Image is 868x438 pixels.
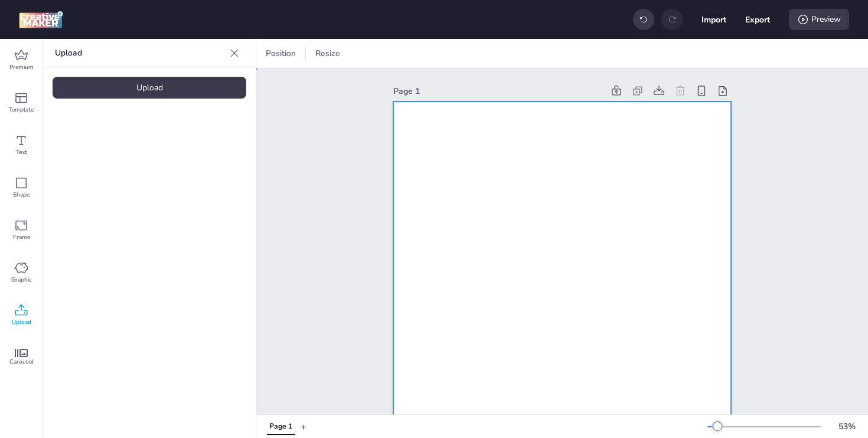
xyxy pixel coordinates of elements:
span: Text [16,148,27,157]
button: + [301,416,306,437]
span: Resize [313,47,342,60]
button: Export [745,7,770,32]
span: Position [263,47,298,60]
div: Preview [789,9,849,30]
span: Frame [13,233,30,242]
img: logo Creative Maker [19,11,63,28]
div: Tabs [261,416,301,437]
div: Page 1 [393,85,603,97]
span: Carousel [9,357,34,367]
span: Upload [12,318,31,327]
div: Page 1 [269,421,292,432]
span: Template [9,105,34,115]
p: Upload [55,39,225,67]
div: 53 % [833,420,861,433]
div: Upload [53,77,246,99]
span: Graphic [11,275,32,285]
span: Premium [9,63,34,72]
span: Shape [13,190,30,200]
button: Import [701,7,726,32]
